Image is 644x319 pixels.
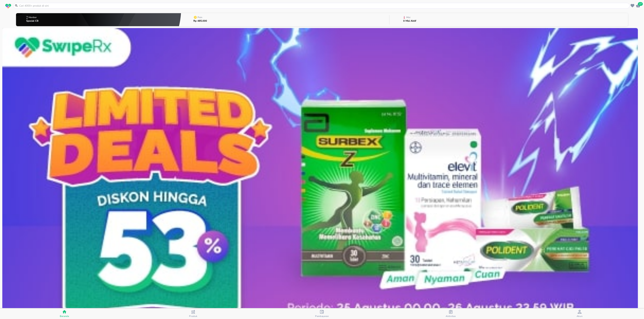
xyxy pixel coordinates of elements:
[406,16,410,18] p: Misi
[315,315,329,318] span: Pembayaran
[389,12,628,27] button: Misi0 Misi Aktif
[403,20,416,22] p: 0 Misi Aktif
[181,12,389,27] button: PoinRp 485.000
[194,20,207,22] p: Rp 485.000
[189,315,197,318] span: Produk
[577,315,583,318] span: Akun
[16,12,181,27] button: MemberSpecial CB
[129,308,258,319] button: Produk
[19,4,629,8] input: Cari 4000+ produk di sini
[258,308,386,319] button: Pembayaran
[26,20,38,22] p: Special CB
[635,3,641,8] button: 27
[28,16,37,18] p: Member
[515,308,644,319] button: Akun
[60,315,69,318] span: Beranda
[5,4,11,9] img: logo_swiperx_s.bd005f3b.svg
[198,16,202,18] p: Poin
[446,315,456,318] span: Aktivitas
[638,2,643,6] span: 27
[386,308,515,319] button: Aktivitas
